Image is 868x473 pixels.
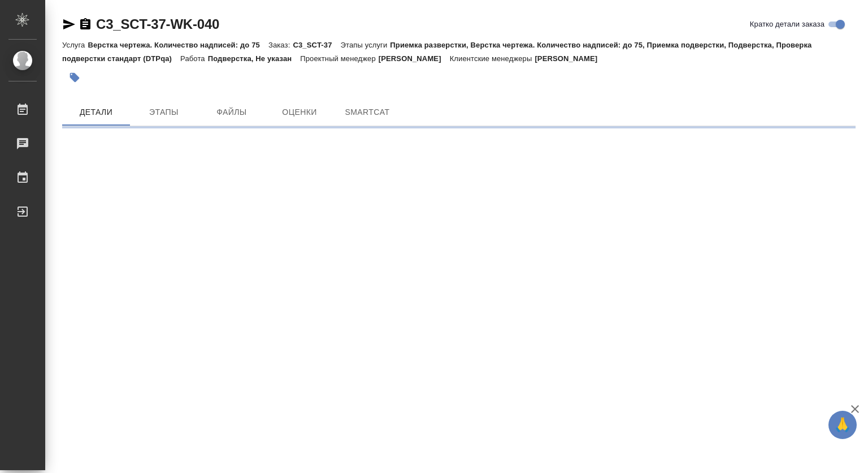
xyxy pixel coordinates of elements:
span: SmartCat [340,105,394,119]
button: Добавить тэг [62,65,87,90]
span: Кратко детали заказа [750,19,824,30]
p: Верстка чертежа. Количество надписей: до 75 [88,41,268,49]
p: C3_SCT-37 [293,41,340,49]
span: Этапы [137,105,191,119]
p: Клиентские менеджеры [450,54,535,63]
button: Скопировать ссылку для ЯМессенджера [62,18,76,31]
p: [PERSON_NAME] [535,54,606,63]
p: Этапы услуги [341,41,390,49]
span: Оценки [272,105,327,119]
p: Проектный менеджер [300,54,378,63]
span: Детали [69,105,123,119]
p: Заказ: [268,41,293,49]
p: [PERSON_NAME] [379,54,450,63]
button: Скопировать ссылку [79,18,92,31]
p: Работа [180,54,208,63]
p: Подверстка, Не указан [208,54,301,63]
a: C3_SCT-37-WK-040 [96,16,219,32]
span: 🙏 [833,413,852,437]
button: 🙏 [828,411,857,439]
p: Приемка разверстки, Верстка чертежа. Количество надписей: до 75, Приемка подверстки, Подверстка, ... [62,41,811,63]
span: Файлы [205,105,259,119]
p: Услуга [62,41,88,49]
